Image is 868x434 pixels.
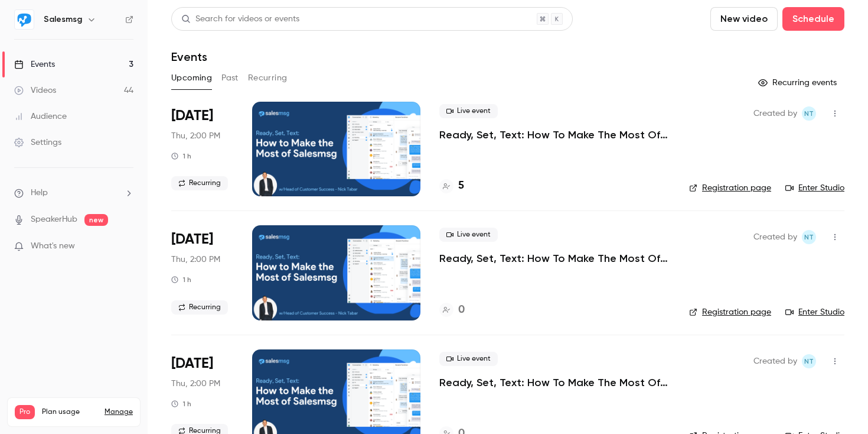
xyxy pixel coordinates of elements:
span: Live event [439,228,498,242]
a: Enter Studio [785,182,844,194]
a: Ready, Set, Text: How To Make The Most Of Salesmsg (Weekly Training) [439,251,670,265]
h6: Salesmsg [44,14,82,25]
span: Recurring [171,176,228,190]
span: Live event [439,352,498,366]
a: Enter Studio [785,306,844,318]
button: Past [221,69,239,88]
a: Ready, Set, Text: How To Make The Most Of Salesmsg (Weekly Training) [439,375,670,390]
span: [DATE] [171,106,213,125]
a: Registration page [689,182,771,194]
li: help-dropdown-opener [14,187,133,199]
button: Upcoming [171,69,212,88]
span: Created by [753,106,797,121]
div: Events [14,59,55,70]
span: Plan usage [42,407,97,417]
span: Thu, 2:00 PM [171,254,220,265]
button: Schedule [782,7,844,31]
span: NT [804,354,814,368]
span: [DATE] [171,230,213,249]
div: Oct 9 Thu, 2:00 PM (America/New York) [171,102,233,196]
span: Pro [15,405,35,419]
div: Audience [14,111,67,122]
div: 1 h [171,399,191,409]
div: Videos [14,85,56,96]
iframe: Noticeable Trigger [119,241,133,252]
a: SpeakerHub [31,213,77,226]
div: 1 h [171,275,191,284]
span: Thu, 2:00 PM [171,378,220,390]
button: New video [710,7,778,31]
span: Created by [753,354,797,368]
button: Recurring events [753,73,844,92]
h1: Events [171,50,207,64]
div: 1 h [171,151,191,161]
span: Created by [753,230,797,244]
span: NT [804,106,814,121]
a: 0 [439,302,465,318]
span: [DATE] [171,354,213,373]
span: NT [804,230,814,244]
h4: 0 [458,302,465,318]
span: Nick Tabar [802,106,816,121]
div: Search for videos or events [181,13,299,25]
button: Recurring [248,69,288,88]
span: Recurring [171,300,228,315]
span: Nick Tabar [802,354,816,368]
a: Ready, Set, Text: How To Make The Most Of Salesmsg (Weekly Training) [439,128,670,142]
span: What's new [31,240,75,252]
div: Settings [14,137,61,148]
span: Nick Tabar [802,230,816,244]
span: Live event [439,104,498,118]
a: Registration page [689,306,771,318]
span: new [84,214,108,226]
span: Thu, 2:00 PM [171,130,220,142]
div: Oct 16 Thu, 2:00 PM (America/New York) [171,225,233,320]
img: Salesmsg [15,10,34,29]
h4: 5 [458,178,464,194]
a: 5 [439,178,464,194]
a: Manage [105,407,133,417]
span: Help [31,187,48,199]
